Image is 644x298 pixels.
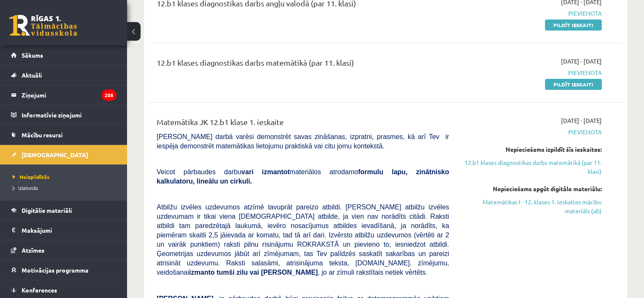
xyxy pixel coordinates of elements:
span: Sākums [22,51,43,59]
span: [DATE] - [DATE] [561,57,602,66]
b: tumši zilu vai [PERSON_NAME] [216,269,318,276]
span: Neizpildītās [13,173,50,180]
a: Neizpildītās [13,173,119,181]
a: Matemātikas I - 12. klases 1. ieskaites mācību materiāls (ab) [462,198,602,215]
a: Izlabotās [13,184,119,192]
b: formulu lapu, zinātnisko kalkulatoru, lineālu un cirkuli. [157,168,449,185]
span: [PERSON_NAME] darbā varēsi demonstrēt savas zināšanas, izpratni, prasmes, kā arī Tev ir iespēja d... [157,133,449,150]
span: Pievienota [462,128,602,136]
span: [DATE] - [DATE] [561,116,602,125]
a: Motivācijas programma [11,260,116,280]
a: Ziņojumi205 [11,85,116,105]
b: vari izmantot [241,168,290,175]
span: Izlabotās [13,184,38,191]
legend: Informatīvie ziņojumi [22,105,116,125]
span: Atzīmes [22,246,44,254]
a: Pildīt ieskaiti [545,79,602,90]
span: Veicot pārbaudes darbu materiālos atrodamo [157,168,449,185]
span: Atbilžu izvēles uzdevumos atzīmē tavuprāt pareizo atbildi. [PERSON_NAME] atbilžu izvēles uzdevuma... [157,203,449,276]
a: 12.b1 klases diagnostikas darbs matemātikā (par 11. klasi) [462,158,602,176]
a: Maksājumi [11,220,116,240]
legend: Ziņojumi [22,85,116,105]
span: Aktuāli [22,71,42,79]
legend: Maksājumi [22,220,116,240]
span: Mācību resursi [22,131,63,139]
a: Digitālie materiāli [11,201,116,220]
span: Pievienota [462,9,602,18]
a: Atzīmes [11,240,116,260]
a: Aktuāli [11,65,116,85]
span: Pievienota [462,68,602,77]
b: izmanto [189,269,215,276]
i: 205 [102,89,116,101]
div: 12.b1 klases diagnostikas darbs matemātikā (par 11. klasi) [157,57,449,72]
span: Motivācijas programma [22,266,88,274]
a: [DEMOGRAPHIC_DATA] [11,145,116,164]
a: Informatīvie ziņojumi [11,105,116,125]
a: Rīgas 1. Tālmācības vidusskola [9,15,77,36]
span: [DEMOGRAPHIC_DATA] [22,151,88,159]
a: Sākums [11,45,116,65]
div: Nepieciešams apgūt digitālo materiālu: [462,184,602,193]
span: Digitālie materiāli [22,206,72,214]
a: Pildīt ieskaiti [545,19,602,31]
span: Konferences [22,286,57,294]
div: Nepieciešams izpildīt šīs ieskaites: [462,145,602,154]
a: Mācību resursi [11,125,116,145]
div: Matemātika JK 12.b1 klase 1. ieskaite [157,116,449,132]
